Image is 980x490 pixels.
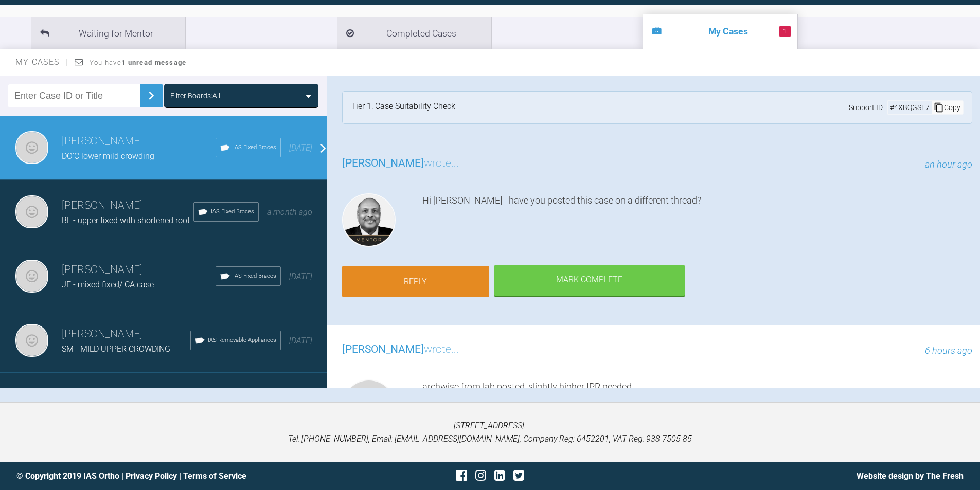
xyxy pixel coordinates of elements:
[342,379,396,433] img: Billy Campbell
[351,100,455,115] div: Tier 1: Case Suitability Check
[90,59,187,66] span: You have
[15,195,48,228] img: Billy Campbell
[342,157,424,169] span: [PERSON_NAME]
[422,379,972,437] div: archwise from lab posted, slightly higher IPR needed.
[422,193,972,251] div: Hi [PERSON_NAME] - have you posted this case on a different thread?
[289,336,312,346] span: [DATE]
[170,90,220,101] div: Filter Boards: All
[208,336,276,345] span: IAS Removable Appliances
[62,215,190,225] span: BL - upper fixed with shortened root
[267,207,312,217] span: a month ago
[233,271,276,281] span: IAS Fixed Braces
[342,343,424,355] span: [PERSON_NAME]
[779,26,791,37] span: 1
[233,143,276,152] span: IAS Fixed Braces
[15,260,48,293] img: Billy Campbell
[925,159,972,170] span: an hour ago
[494,265,685,297] div: Mark Complete
[62,133,216,150] h3: [PERSON_NAME]
[62,280,154,289] span: JF - mixed fixed/ CA case
[62,151,154,161] span: DO'C lower mild crowding
[15,57,68,67] span: My Cases
[8,84,140,107] input: Enter Case ID or Title
[342,341,459,358] h3: wrote...
[31,17,185,49] li: Waiting for Mentor
[62,344,170,354] span: SM - MILD UPPER CROWDING
[15,131,48,164] img: Billy Campbell
[62,261,216,279] h3: [PERSON_NAME]
[925,345,972,356] span: 6 hours ago
[289,271,312,281] span: [DATE]
[849,102,883,113] span: Support ID
[337,17,491,49] li: Completed Cases
[342,266,489,298] a: Reply
[143,87,159,104] img: chevronRight.28bd32b0.svg
[126,471,177,481] a: Privacy Policy
[16,469,332,483] div: © Copyright 2019 IAS Ortho | |
[289,143,312,153] span: [DATE]
[857,471,964,481] a: Website design by The Fresh
[62,325,190,343] h3: [PERSON_NAME]
[15,324,48,357] img: Billy Campbell
[643,14,797,49] li: My Cases
[342,193,396,247] img: Utpalendu Bose
[62,197,193,214] h3: [PERSON_NAME]
[183,471,246,481] a: Terms of Service
[121,59,186,66] strong: 1 unread message
[888,102,932,113] div: # 4XBQGSE7
[211,207,254,216] span: IAS Fixed Braces
[932,101,963,114] div: Copy
[342,155,459,172] h3: wrote...
[16,419,964,445] p: [STREET_ADDRESS]. Tel: [PHONE_NUMBER], Email: [EMAIL_ADDRESS][DOMAIN_NAME], Company Reg: 6452201,...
